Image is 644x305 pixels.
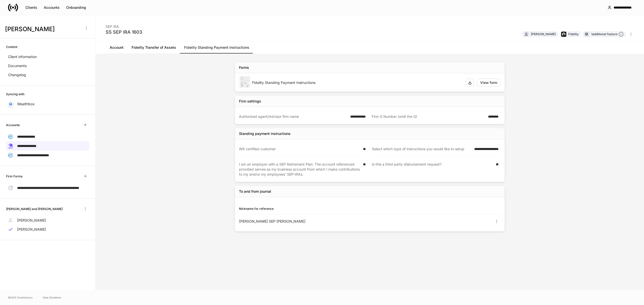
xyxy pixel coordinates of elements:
h6: Accounts [6,123,20,127]
div: Select which type of instructions you would like to setup [372,146,471,151]
div: Fidelity Standing Payment Instructions [252,80,462,85]
div: Authorized agent/Advisor firm name [239,114,347,119]
div: SEP IRA [106,21,142,29]
p: [PERSON_NAME] [17,227,46,232]
h3: [PERSON_NAME] [5,25,80,33]
div: [PERSON_NAME] SEP [PERSON_NAME] [239,219,370,224]
div: I am an employer with a SEP Retirement Plan. The account referenced provided serves as my busines... [239,162,360,177]
div: W8 certified customer [239,146,360,151]
button: View form [477,79,501,87]
p: Client information [8,54,37,59]
a: Documents [6,61,89,70]
div: Firm G Number (omit the G) [372,114,485,119]
a: Fidelity Transfer of Assets [128,41,180,54]
a: Changelog [6,70,89,79]
div: [PERSON_NAME] [531,32,556,36]
p: [PERSON_NAME] [17,218,46,223]
a: Data Disclaimer [43,295,61,299]
p: Documents [8,63,27,68]
button: Accounts [41,4,63,12]
div: Onboarding [66,5,86,10]
h5: To and from journal [239,189,271,194]
a: [PERSON_NAME] [6,225,89,234]
h6: [PERSON_NAME] and [PERSON_NAME] [6,207,63,211]
h6: Syncing with [6,92,24,96]
div: Is this a third party disbursement request? [372,162,493,177]
a: Client information [6,52,89,61]
div: Accounts [44,5,60,10]
div: Clients [25,5,37,10]
div: 1 additional feature [591,32,624,37]
div: Forms [239,65,249,70]
div: View form [480,80,497,85]
h6: Content [6,44,17,49]
div: Nickname for reference [239,206,370,211]
button: Onboarding [63,4,89,12]
div: Fidelity [568,32,579,36]
h6: Firm Forms [6,174,22,179]
a: Account [106,41,128,54]
button: Clients [22,4,41,12]
p: Changelog [8,72,26,77]
div: Standing payment instructions [239,131,291,136]
a: Wealthbox [6,99,89,109]
span: © 2025 OneAdvisory [8,295,33,299]
a: [PERSON_NAME] [6,216,89,225]
div: SS SEP IRA 1603 [106,29,142,35]
p: Wealthbox [17,101,35,107]
a: Fidelity Standing Payment Instructions [180,41,253,54]
div: Firm settings [239,99,261,104]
